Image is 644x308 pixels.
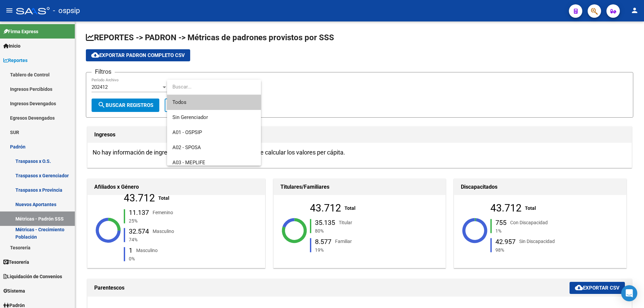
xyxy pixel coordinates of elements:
[172,95,256,110] span: Todos
[172,160,205,166] span: A03 - MEPLIFE
[172,114,208,120] span: Sin Gerenciador
[167,79,261,95] input: dropdown search
[172,129,202,135] span: A01 - OSPSIP
[621,285,637,301] div: Open Intercom Messenger
[172,144,201,150] span: A02 - SPOSA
